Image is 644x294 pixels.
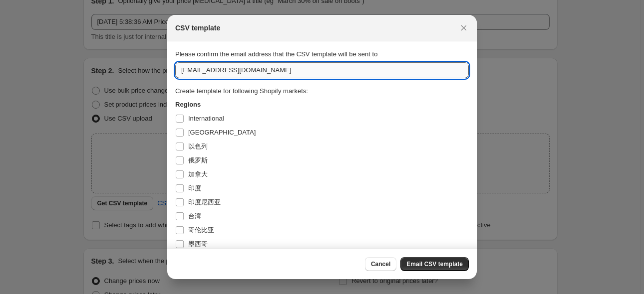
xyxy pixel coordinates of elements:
span: 台湾 [188,212,201,220]
span: Cancel [371,260,390,268]
h3: Regions [175,100,469,110]
span: Email CSV template [406,260,463,268]
span: Please confirm the email address that the CSV template will be sent to [175,50,377,58]
span: 俄罗斯 [188,156,208,164]
span: [GEOGRAPHIC_DATA] [188,129,256,136]
span: 印度 [188,184,201,192]
span: 加拿大 [188,170,208,178]
h2: CSV template [175,23,220,33]
span: 哥伦比亚 [188,226,214,234]
span: 墨西哥 [188,240,208,248]
div: Create template for following Shopify markets: [175,86,469,96]
span: 以色列 [188,143,208,150]
button: Close [457,21,471,35]
button: Email CSV template [400,257,469,271]
button: Cancel [365,257,396,271]
span: 印度尼西亚 [188,198,221,206]
span: International [188,115,224,122]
